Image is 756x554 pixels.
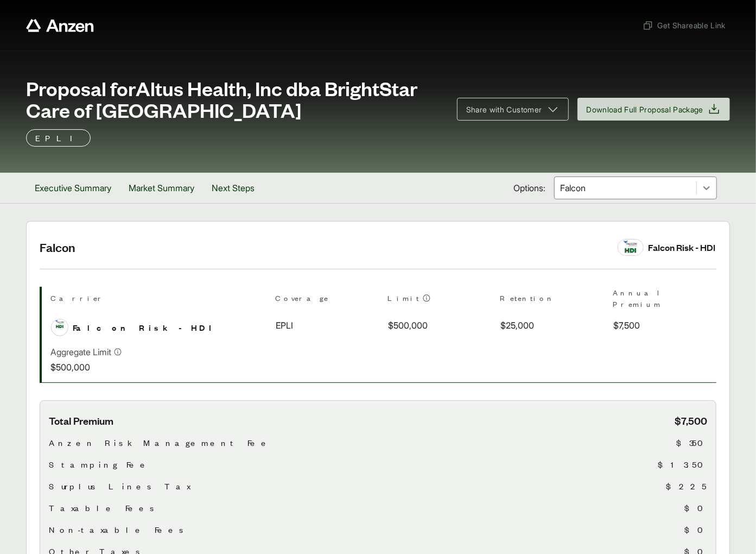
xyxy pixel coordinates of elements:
[49,414,113,427] span: Total Premium
[666,480,707,493] span: $225
[675,414,707,427] span: $7,500
[50,361,122,374] p: $500,000
[638,15,730,35] button: Get Shareable Link
[684,501,707,514] span: $0
[389,319,428,332] span: $500,000
[40,239,605,255] h2: Falcon
[120,173,203,203] button: Market Summary
[49,523,188,536] span: Non-taxable Fees
[676,436,707,449] span: $350
[613,287,716,314] th: Annual Premium
[658,458,707,471] span: $13.50
[49,458,151,471] span: Stamping Fee
[466,104,542,115] span: Share with Customer
[501,319,535,332] span: $25,000
[613,319,640,332] span: $7,500
[577,98,730,121] button: Download Full Proposal Package
[73,321,220,334] span: Falcon Risk - HDI
[457,98,569,121] button: Share with Customer
[684,523,707,536] span: $0
[388,287,492,314] th: Limit
[648,240,715,255] div: Falcon Risk - HDI
[587,104,704,115] span: Download Full Proposal Package
[26,19,94,32] a: Anzen website
[50,345,111,358] p: Aggregate Limit
[52,319,68,330] img: Falcon Risk - HDI logo
[618,240,643,255] img: Falcon Risk - HDI logo
[275,287,379,314] th: Coverage
[643,20,726,31] span: Get Shareable Link
[276,319,293,332] span: EPLI
[49,501,158,514] span: Taxable Fees
[50,287,266,314] th: Carrier
[26,77,444,121] span: Proposal for Altus Health, Inc dba BrightStar Care of [GEOGRAPHIC_DATA]
[513,181,545,194] span: Options:
[203,173,263,203] button: Next Steps
[49,480,190,493] span: Surplus Lines Tax
[26,173,120,203] button: Executive Summary
[35,131,81,144] p: EPLI
[500,287,604,314] th: Retention
[49,436,272,449] span: Anzen Risk Management Fee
